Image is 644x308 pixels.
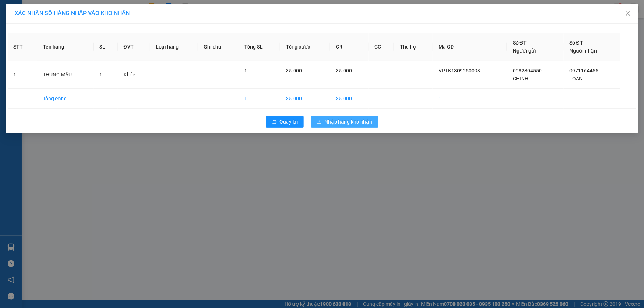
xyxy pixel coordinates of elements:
[325,118,373,126] span: Nhập hàng kho nhận
[513,48,536,54] span: Người gửi
[569,68,598,74] span: 0971164455
[238,33,281,61] th: Tổng SL
[513,68,542,74] span: 0982304550
[272,119,277,125] span: rollback
[37,33,94,61] th: Tên hàng
[439,68,480,74] span: VPTB1309250098
[394,33,433,61] th: Thu hộ
[9,9,45,45] img: logo.jpg
[330,89,369,109] td: 35.000
[433,33,507,61] th: Mã GD
[336,68,352,74] span: 35.000
[513,76,528,82] span: CHÍNH
[330,33,369,61] th: CR
[569,40,583,46] span: Số ĐT
[9,53,98,64] b: GỬI : VP Giải Phóng
[280,89,330,109] td: 35.000
[266,116,304,128] button: rollbackQuay lại
[118,33,150,61] th: ĐVT
[68,18,303,27] li: Số 10 ngõ 15 Ngọc Hồi, Q.[PERSON_NAME], [GEOGRAPHIC_DATA]
[369,33,394,61] th: CC
[317,119,322,125] span: download
[14,10,130,17] span: XÁC NHẬN SỐ HÀNG NHẬP VÀO KHO NHẬN
[238,89,281,109] td: 1
[94,33,118,61] th: SL
[625,11,631,16] span: close
[286,68,302,74] span: 35.000
[198,33,238,61] th: Ghi chú
[569,76,583,82] span: LOAN
[513,40,527,46] span: Số ĐT
[8,61,37,89] td: 1
[68,27,303,36] li: Hotline: 19001155
[99,72,102,78] span: 1
[433,89,507,109] td: 1
[37,61,94,89] td: THÙNG MẪU
[280,118,298,126] span: Quay lại
[618,4,638,24] button: Close
[244,68,247,74] span: 1
[150,33,198,61] th: Loại hàng
[118,61,150,89] td: Khác
[8,33,37,61] th: STT
[280,33,330,61] th: Tổng cước
[569,48,597,54] span: Người nhận
[37,89,94,109] td: Tổng cộng
[311,116,378,128] button: downloadNhập hàng kho nhận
